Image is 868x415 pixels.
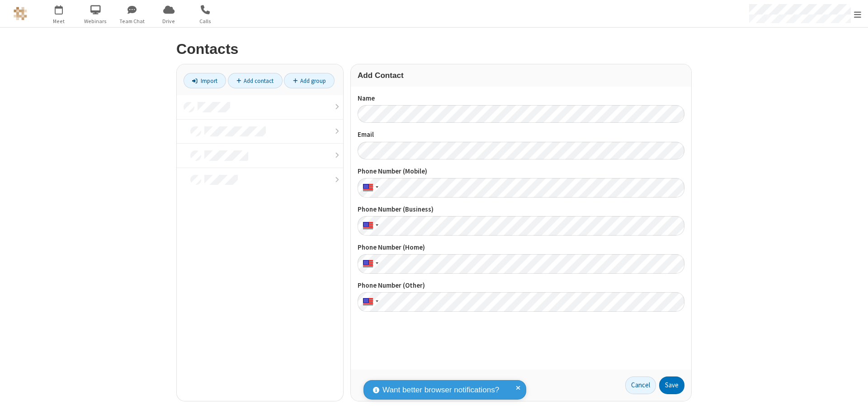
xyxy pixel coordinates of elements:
a: Import [184,73,226,88]
label: Phone Number (Mobile) [358,166,684,177]
span: Team Chat [115,17,149,25]
a: Cancel [625,376,656,395]
a: Add contact [228,73,283,88]
label: Phone Number (Home) [358,242,684,253]
div: United States: + 1 [358,292,381,312]
div: United States: + 1 [358,178,381,198]
iframe: Chat [845,391,861,409]
span: Meet [42,17,76,25]
label: Email [358,130,684,140]
div: United States: + 1 [358,216,381,236]
label: Phone Number (Other) [358,280,684,291]
span: Webinars [79,17,113,25]
h3: Add Contact [358,71,684,80]
img: QA Selenium DO NOT DELETE OR CHANGE [14,7,27,20]
span: Calls [189,17,222,25]
span: Want better browser notifications? [382,384,499,396]
button: Save [659,376,684,395]
label: Name [358,93,684,104]
div: United States: + 1 [358,254,381,274]
a: Add group [284,73,335,88]
h2: Contacts [176,41,692,57]
label: Phone Number (Business) [358,204,684,215]
span: Drive [152,17,186,25]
